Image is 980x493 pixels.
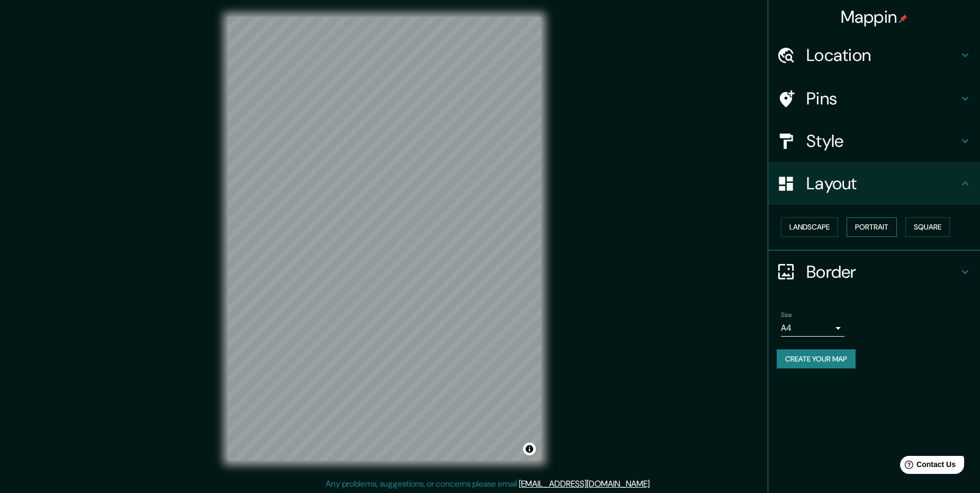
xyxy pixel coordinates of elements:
h4: Layout [806,173,959,194]
button: Square [905,217,950,237]
div: . [653,478,655,490]
button: Portrait [847,217,897,237]
button: Landscape [781,217,838,237]
div: Style [768,120,980,162]
div: Location [768,34,980,76]
iframe: Help widget launcher [886,452,968,481]
h4: Style [806,130,959,152]
div: Border [768,251,980,293]
div: Layout [768,162,980,205]
label: Size [781,310,792,319]
div: Pins [768,77,980,120]
h4: Pins [806,88,959,109]
p: Any problems, suggestions, or concerns please email . [326,478,651,490]
h4: Border [806,261,959,283]
div: . [651,478,653,490]
button: Create your map [777,349,856,369]
canvas: Map [228,17,541,461]
div: A4 [781,320,844,337]
button: Toggle attribution [523,443,536,455]
a: [EMAIL_ADDRESS][DOMAIN_NAME] [519,478,650,489]
h4: Mappin [841,6,908,28]
h4: Location [806,45,959,66]
img: pin-icon.png [899,14,907,23]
